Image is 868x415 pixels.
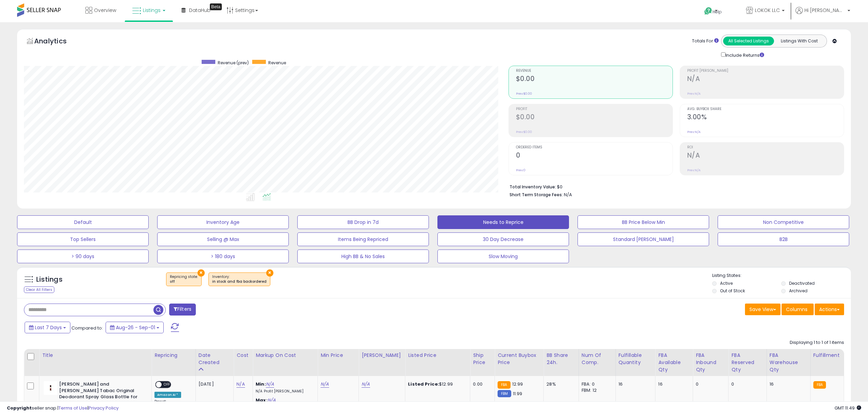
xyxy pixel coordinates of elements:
p: Listing States: [712,272,851,279]
button: Top Sellers [17,232,149,246]
button: Non Competitive [718,215,849,229]
div: FBA Available Qty [658,352,690,373]
div: Displaying 1 to 1 of 1 items [790,339,844,346]
h2: $0.00 [516,75,673,84]
span: 12.99 [512,381,523,387]
li: $0 [510,182,839,190]
span: Aug-26 - Sep-01 [116,324,155,331]
span: Overview [94,7,116,14]
label: Archived [789,288,808,294]
th: The percentage added to the cost of goods (COGS) that forms the calculator for Min & Max prices. [253,349,318,376]
b: Min: [256,381,266,387]
b: Short Term Storage Fees: [510,192,563,198]
a: Hi [PERSON_NAME] [796,7,850,22]
span: Repricing state : [170,274,198,284]
button: Needs to Reprice [437,215,569,229]
span: Profit [516,107,673,111]
small: FBA [498,381,510,389]
small: Prev: $0.00 [516,130,532,134]
div: FBA Reserved Qty [731,352,763,373]
div: Repricing [154,352,193,359]
strong: Copyright [7,405,32,411]
small: Prev: N/A [687,168,701,172]
h2: $0.00 [516,113,673,122]
div: Min Price [321,352,356,359]
small: Prev: N/A [687,130,701,134]
span: Last 7 Days [35,324,62,331]
button: Default [17,215,149,229]
div: Current Buybox Price [498,352,541,366]
span: LOKOK LLC [755,7,780,14]
button: Slow Moving [437,250,569,263]
button: Last 7 Days [25,322,70,333]
a: Help [699,2,735,22]
div: in stock and fba backordered [212,279,267,284]
h2: 3.00% [687,113,844,122]
span: N/A [564,191,572,198]
p: N/A Profit [PERSON_NAME] [256,389,312,394]
span: Hi [PERSON_NAME] [804,7,845,14]
div: seller snap | | [7,405,119,412]
span: Listings [143,7,161,14]
div: Include Returns [716,51,772,59]
a: N/A [266,381,274,388]
span: Revenue (prev) [218,60,249,66]
h2: N/A [687,75,844,84]
button: High BB & No Sales [297,250,429,263]
button: × [266,269,273,277]
span: ROI [687,146,844,149]
small: Prev: $0.00 [516,92,532,96]
button: Selling @ Max [157,232,289,246]
h5: Listings [36,275,63,284]
b: [PERSON_NAME] and [PERSON_NAME] Tabac Original Deodorant Spray Glass Bottle for Men, 3.4 Ounce [59,381,142,408]
div: 0 [731,381,761,387]
span: Inventory : [212,274,267,284]
div: Num of Comp. [582,352,613,366]
img: 21LVcMJEoAL._SL40_.jpg [44,381,57,395]
button: 30 Day Decrease [437,232,569,246]
label: Out of Stock [720,288,745,294]
a: Privacy Policy [89,405,119,411]
h5: Analytics [34,36,80,48]
i: Get Help [704,7,713,15]
button: > 180 days [157,250,289,263]
div: 0.00 [473,381,489,387]
button: All Selected Listings [723,37,774,45]
button: > 90 days [17,250,149,263]
small: FBM [498,390,511,397]
div: [DATE] [199,381,226,387]
a: N/A [321,381,329,388]
span: OFF [162,382,173,388]
button: BB Price Below Min [578,215,709,229]
button: Inventory Age [157,215,289,229]
div: Clear All Filters [24,286,54,293]
span: Compared to: [71,325,103,331]
div: Markup on Cost [256,352,315,359]
a: Terms of Use [58,405,87,411]
div: [PERSON_NAME] [362,352,402,359]
div: Fulfillment [813,352,841,359]
span: Revenue [516,69,673,73]
span: Revenue [268,60,286,66]
button: Listings With Cost [774,37,825,45]
div: $12.99 [408,381,465,387]
div: 16 [770,381,805,387]
button: Items Being Repriced [297,232,429,246]
div: Fulfillable Quantity [619,352,653,366]
div: Amazon AI * [154,392,181,398]
span: Help [713,9,722,15]
button: Standard [PERSON_NAME] [578,232,709,246]
div: Totals For [692,38,719,44]
button: Save View [745,304,781,315]
b: Max: [256,397,268,403]
div: 28% [546,381,573,387]
span: Columns [786,306,808,313]
h2: 0 [516,151,673,161]
span: DataHub [189,7,211,14]
div: Listed Price [408,352,467,359]
a: N/A [362,381,370,388]
h2: N/A [687,151,844,161]
div: FBA: 0 [582,381,610,387]
small: Prev: 0 [516,168,526,172]
label: Active [720,280,733,286]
